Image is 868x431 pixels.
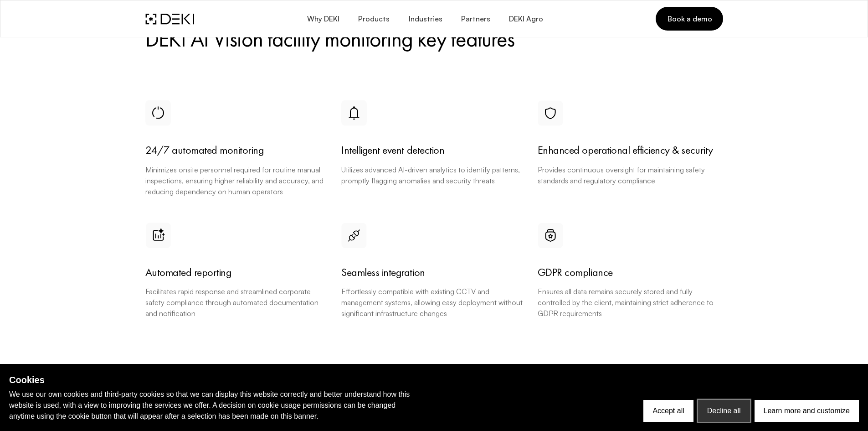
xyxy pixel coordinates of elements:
h4: GDPR compliance [538,266,723,279]
span: Partners [461,15,490,23]
h2: Cookies [9,373,419,387]
h4: Intelligent event detection [341,144,527,157]
p: Facilitates rapid response and streamlined corporate safety compliance through automated document... [145,286,331,319]
button: Accept all [643,400,693,422]
span: Industries [408,15,442,23]
p: Provides continuous oversight for maintaining safety standards and regulatory compliance [538,164,723,186]
p: Ensures all data remains securely stored and fully controlled by the client, maintaining strict a... [538,286,723,319]
span: Products [358,15,390,23]
h4: Enhanced operational efficiency & security [538,144,723,157]
h4: Automated reporting [145,266,331,279]
p: We use our own cookies and third-party cookies so that we can display this website correctly and ... [9,389,419,422]
img: Local data processing [145,100,171,126]
img: Seamless integration, maximum security [538,223,563,248]
img: DEKI Logo [145,13,194,25]
button: Industries [399,8,451,30]
a: DEKI Agro [499,8,552,30]
button: Decline all [698,400,750,422]
button: Learn more and customize [755,400,859,422]
h4: Seamless integration [341,266,527,279]
a: Book a demo [656,7,723,31]
h4: 24/7 automated monitoring [145,144,331,157]
p: Utilizes advanced AI-driven analytics to identify patterns, promptly flagging anomalies and secur... [341,164,527,186]
img: Advanced threat protection [145,223,171,248]
h3: DEKI AI Vision facility monitoring key features [145,26,576,53]
button: Why DEKI [297,8,348,30]
span: Book a demo [667,14,712,24]
p: Minimizes onsite personnel required for routine manual inspections, ensuring higher reliability a... [145,164,331,197]
img: Compliance ready [538,100,563,126]
button: Products [349,8,399,30]
img: End-to-End encryption [341,100,367,126]
img: Seamless integration, maximum security [341,223,367,248]
a: Partners [452,8,499,30]
span: DEKI Agro [508,15,543,23]
span: Why DEKI [306,15,339,23]
p: Effortlessly compatible with existing CCTV and management systems, allowing easy deployment witho... [341,286,527,319]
